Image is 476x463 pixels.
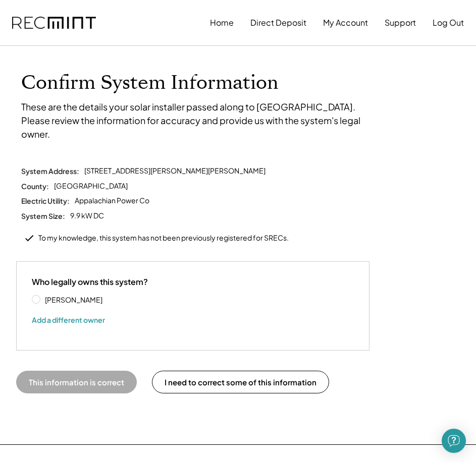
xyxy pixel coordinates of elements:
[42,296,133,303] label: [PERSON_NAME]
[21,196,70,205] div: Electric Utility:
[250,13,306,33] button: Direct Deposit
[442,429,466,453] div: Open Intercom Messenger
[21,100,375,141] div: These are the details your solar installer passed along to [GEOGRAPHIC_DATA]. Please review the i...
[38,233,289,243] div: To my knowledge, this system has not been previously registered for SRECs.
[21,211,65,220] div: System Size:
[32,277,148,287] div: Who legally owns this system?
[433,13,464,33] button: Log Out
[54,181,128,191] div: [GEOGRAPHIC_DATA]
[84,166,266,176] div: [STREET_ADDRESS][PERSON_NAME][PERSON_NAME]
[21,71,455,95] h1: Confirm System Information
[75,196,149,206] div: Appalachian Power Co
[12,17,96,29] img: recmint-logotype%403x.png
[21,182,49,191] div: County:
[21,166,79,176] div: System Address:
[323,13,368,33] button: My Account
[152,371,329,393] button: I need to correct some of this information
[16,371,137,393] button: This information is correct
[385,13,416,33] button: Support
[32,312,105,327] button: Add a different owner
[70,211,104,221] div: 9.9 kW DC
[210,13,234,33] button: Home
